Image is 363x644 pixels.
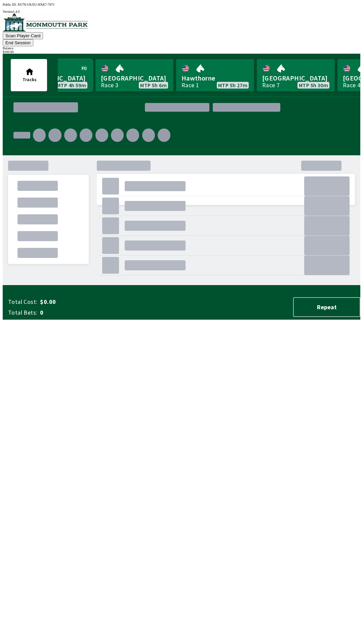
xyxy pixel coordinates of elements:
[3,39,33,46] button: End Session
[13,132,30,139] div: .
[101,74,168,83] span: [GEOGRAPHIC_DATA]
[97,212,355,285] div: .
[262,83,280,88] div: Race 7
[304,176,350,196] div: .
[125,221,185,231] div: .
[95,128,108,142] div: .
[17,198,58,208] div: .
[176,59,254,91] a: HawthorneRace 1MTP 5h 27m
[158,128,170,142] div: .
[102,237,119,254] div: .
[8,161,48,171] div: .
[17,248,58,258] div: .
[101,83,118,88] div: Race 3
[299,303,354,311] span: Repeat
[17,214,58,224] div: .
[3,3,360,6] div: Public ID:
[125,240,185,251] div: .
[126,128,139,142] div: .
[3,50,360,54] div: $ 160.00
[3,46,360,50] div: Balance
[64,128,77,142] div: .
[8,298,37,306] span: Total Cost:
[102,178,119,195] div: .
[343,83,360,88] div: Race 4
[140,83,167,88] span: MTP 5h 6m
[3,32,43,39] button: Scan Player Card
[3,13,88,32] img: venue logo
[23,76,37,83] span: Tracks
[142,128,155,142] div: .
[304,256,350,275] div: .
[17,231,58,241] div: .
[257,59,335,91] a: [GEOGRAPHIC_DATA]Race 7MTP 5h 30m
[11,59,47,91] button: Tracks
[102,198,119,214] div: .
[102,217,119,234] div: .
[80,128,92,142] div: .
[8,309,37,317] span: Total Bets:
[48,128,61,142] div: .
[299,83,328,88] span: MTP 5h 30m
[262,74,329,83] span: [GEOGRAPHIC_DATA]
[173,126,350,159] div: .
[125,201,185,211] div: .
[40,298,146,306] span: $0.00
[17,3,54,6] span: XS7N-UKXU-HXK7-767J
[304,236,350,255] div: .
[125,260,185,270] div: .
[102,257,119,274] div: .
[33,128,46,142] div: .
[218,83,247,88] span: MTP 5h 27m
[182,83,199,88] div: Race 1
[17,181,58,191] div: .
[293,297,360,317] button: Repeat
[95,59,173,91] a: [GEOGRAPHIC_DATA]Race 3MTP 5h 6m
[111,128,124,142] div: .
[125,181,185,191] div: .
[304,196,350,216] div: .
[182,74,249,83] span: Hawthorne
[40,309,146,317] span: 0
[304,216,350,235] div: .
[284,105,350,110] div: .
[3,10,360,13] div: Version 1.4.0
